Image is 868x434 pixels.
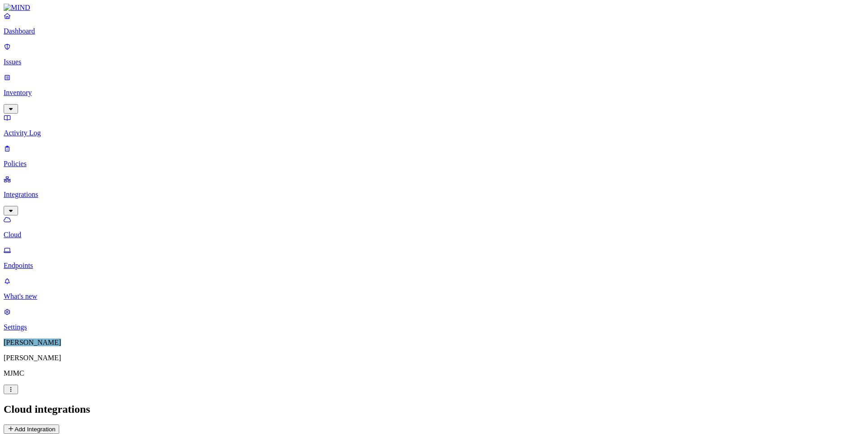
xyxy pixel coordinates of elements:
p: MJMC [4,369,864,377]
h2: Cloud integrations [4,403,864,415]
img: MIND [4,4,30,12]
a: Endpoints [4,246,864,270]
a: What's new [4,277,864,300]
p: Integrations [4,191,864,199]
a: Inventory [4,73,864,112]
a: Integrations [4,175,864,214]
span: [PERSON_NAME] [4,339,61,346]
button: Add Integration [4,424,59,434]
p: Policies [4,160,864,168]
p: Issues [4,58,864,66]
a: Activity Log [4,114,864,137]
p: What's new [4,292,864,300]
p: Inventory [4,89,864,97]
p: Cloud [4,231,864,239]
a: Settings [4,308,864,331]
p: Dashboard [4,27,864,35]
a: Cloud [4,215,864,239]
p: Settings [4,323,864,331]
a: Dashboard [4,12,864,35]
p: [PERSON_NAME] [4,354,864,362]
a: MIND [4,4,864,12]
p: Activity Log [4,129,864,137]
p: Endpoints [4,262,864,270]
a: Issues [4,43,864,66]
a: Policies [4,144,864,168]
